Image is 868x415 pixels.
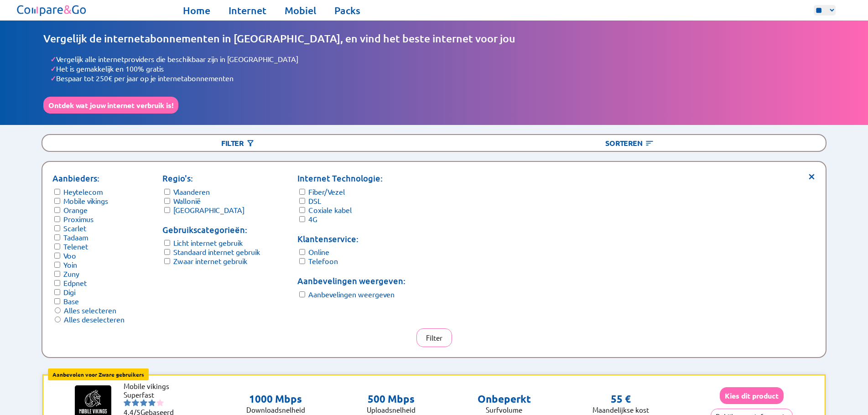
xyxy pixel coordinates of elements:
[367,393,416,405] p: 500 Mbps
[173,247,260,256] label: Standaard internet gebruik
[50,73,56,83] span: ✓
[229,4,266,17] a: Internet
[63,296,79,306] label: Base
[63,205,88,214] label: Orange
[334,4,360,17] a: Packs
[246,405,305,414] p: Downloadsnelheid
[285,4,316,17] a: Mobiel
[140,399,147,406] img: starnr3
[52,172,125,185] p: Aanbieders:
[173,238,243,247] label: Licht internet gebruik
[63,242,88,251] label: Telenet
[173,256,247,265] label: Zwaar internet gebruik
[124,390,178,399] li: Superfast
[43,32,825,45] h1: Vergelijk de internetabonnementen in [GEOGRAPHIC_DATA], en vind het beste internet voor jou
[720,391,784,400] a: Kies dit product
[43,97,178,114] button: Ontdek wat jouw internet verbruik is!
[808,172,816,179] span: ×
[308,290,395,299] label: Aanbevelingen weergeven
[297,172,405,185] p: Internet Technologie:
[183,4,210,17] a: Home
[308,214,317,223] label: 4G
[297,275,405,287] p: Aanbevelingen weergeven:
[478,405,531,414] p: Surfvolume
[367,405,416,414] p: Uploadsnelheid
[63,233,88,242] label: Tadaam
[308,196,321,205] label: DSL
[720,387,784,404] button: Kies dit product
[645,139,654,148] img: Knop om het internet sorteermenu te openen
[63,287,75,296] label: Digi
[64,315,125,324] label: Alles deselecteren
[50,64,825,73] li: Het is gemakkelijk en 100% gratis
[173,205,244,214] label: [GEOGRAPHIC_DATA]
[132,399,139,406] img: starnr2
[246,139,255,148] img: Knop om het internet filtermenu te openen
[63,214,94,223] label: Proximus
[63,223,86,233] label: Scarlet
[124,382,178,390] li: Mobile vikings
[124,399,131,406] img: starnr1
[416,328,452,347] button: Filter
[308,187,345,196] label: Fiber/Vezel
[52,371,144,378] b: Aanbevolen voor Zware gebruikers
[50,73,825,83] li: Bespaar tot 250€ per jaar op je internetabonnementen
[308,247,329,256] label: Online
[63,196,108,205] label: Mobile vikings
[148,399,156,406] img: starnr4
[478,393,531,405] p: Onbeperkt
[297,233,405,245] p: Klantenservice:
[173,187,210,196] label: Vlaanderen
[434,135,826,151] div: Sorteren
[246,393,305,405] p: 1000 Mbps
[63,251,76,260] label: Voo
[308,256,338,265] label: Telefoon
[63,260,77,269] label: Yoin
[308,205,352,214] label: Coxiale kabel
[50,54,825,64] li: Vergelijk alle internetproviders die beschikbaar zijn in [GEOGRAPHIC_DATA]
[162,223,260,236] p: Gebruikscategorieën:
[63,278,87,287] label: Edpnet
[156,399,164,406] img: starnr5
[173,196,201,205] label: Wallonië
[15,2,88,18] img: Logo of Compare&Go
[63,187,103,196] label: Heytelecom
[63,269,79,278] label: Zuny
[42,135,434,151] div: Filter
[50,64,56,73] span: ✓
[162,172,260,185] p: Regio's:
[64,306,116,315] label: Alles selecteren
[611,393,631,405] p: 55 €
[593,405,649,414] p: Maandelijkse kost
[50,54,56,64] span: ✓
